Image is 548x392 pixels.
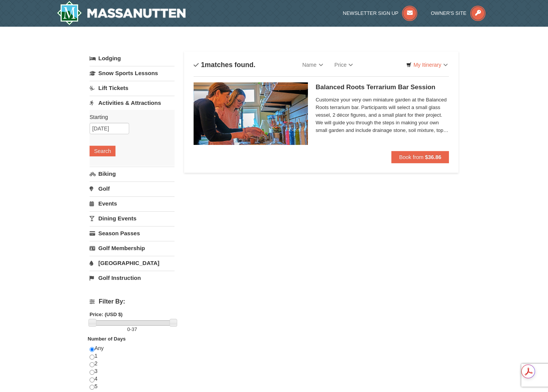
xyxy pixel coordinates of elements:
[90,196,175,210] a: Events
[57,1,186,25] a: Massanutten Resort
[90,81,175,95] a: Lift Tickets
[90,96,175,110] a: Activities & Attractions
[391,151,449,163] button: Book from $36.86
[329,57,359,72] a: Price
[127,326,130,332] span: 0
[90,211,175,225] a: Dining Events
[90,146,115,156] button: Search
[90,298,175,305] h4: Filter By:
[399,154,423,160] span: Book from
[131,326,137,332] span: 37
[90,66,175,80] a: Snow Sports Lessons
[316,84,449,91] h5: Balanced Roots Terrarium Bar Session
[401,59,453,71] a: My Itinerary
[90,312,123,317] strong: Price: (USD $)
[90,256,175,270] a: [GEOGRAPHIC_DATA]
[90,51,175,65] a: Lodging
[90,326,175,333] label: -
[431,10,486,16] a: Owner's Site
[90,167,175,181] a: Biking
[316,96,449,134] span: Customize your very own miniature garden at the Balanced Roots terrarium bar. Participants will s...
[90,182,175,196] a: Golf
[194,61,255,69] h4: matches found.
[90,241,175,255] a: Golf Membership
[201,61,205,69] span: 1
[90,226,175,240] a: Season Passes
[90,271,175,285] a: Golf Instruction
[425,154,441,160] strong: $36.86
[57,1,186,25] img: Massanutten Resort Logo
[296,57,328,72] a: Name
[343,10,399,16] span: Newsletter Sign Up
[194,82,308,145] img: 18871151-30-393e4332.jpg
[90,113,169,121] label: Starting
[343,10,418,16] a: Newsletter Sign Up
[431,10,467,16] span: Owner's Site
[88,336,126,342] strong: Number of Days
